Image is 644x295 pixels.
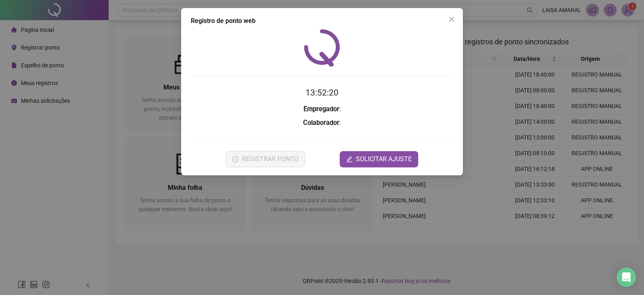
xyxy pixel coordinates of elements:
[303,105,339,113] strong: Empregador
[346,156,353,162] span: edit
[448,16,455,23] span: close
[356,154,412,164] span: SOLICITAR AJUSTE
[617,268,636,287] div: Open Intercom Messenger
[191,104,453,114] h3: :
[191,118,453,128] h3: :
[226,151,305,167] button: REGISTRAR PONTO
[303,119,339,127] strong: Colaborador
[191,16,453,26] div: Registro de ponto web
[445,13,458,26] button: Close
[340,151,418,167] button: editSOLICITAR AJUSTE
[304,29,340,66] img: QRPoint
[305,88,339,98] time: 13:52:20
